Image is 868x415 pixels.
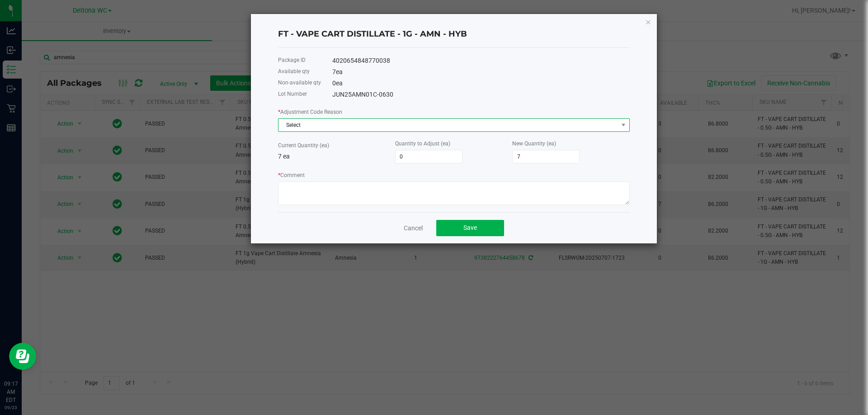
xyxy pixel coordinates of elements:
[436,220,504,236] button: Save
[332,90,630,99] div: JUN25AMN01C-0630
[513,150,579,163] input: 0
[278,56,306,64] label: Package ID
[332,79,630,88] div: 0
[404,224,423,233] a: Cancel
[278,79,321,87] label: Non-available qty
[463,224,477,231] span: Save
[512,140,556,148] label: New Quantity (ea)
[278,28,630,40] h4: FT - VAPE CART DISTILLATE - 1G - AMN - HYB
[332,67,630,77] div: 7
[336,68,343,75] span: ea
[9,343,36,370] iframe: Resource center
[278,90,307,98] label: Lot Number
[332,56,630,65] div: 4020654848770038
[336,79,343,87] span: ea
[278,67,310,75] label: Available qty
[278,152,395,161] p: 7 ea
[395,140,450,148] label: Quantity to Adjust (ea)
[396,150,462,163] input: 0
[278,119,618,131] span: Select
[278,171,305,179] label: Comment
[278,108,342,116] label: Adjustment Code Reason
[278,141,329,149] label: Current Quantity (ea)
